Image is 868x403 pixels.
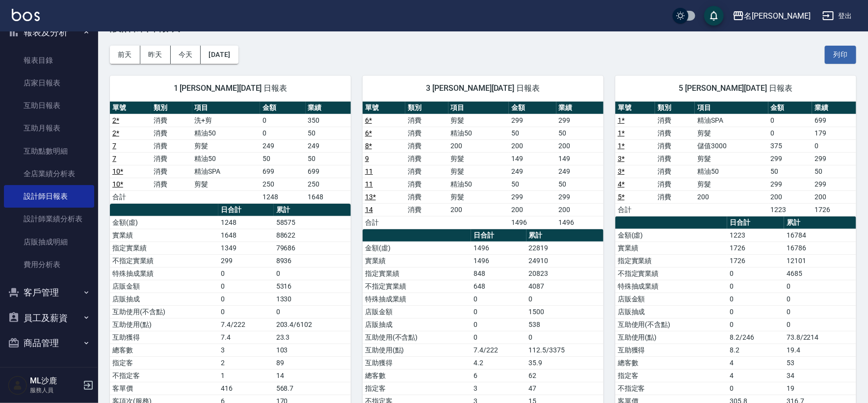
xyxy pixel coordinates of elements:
[363,293,471,305] td: 特殊抽成業績
[556,165,604,178] td: 249
[727,318,784,331] td: 0
[110,102,151,114] th: 單號
[4,162,94,185] a: 全店業績分析表
[192,102,261,114] th: 項目
[218,369,273,382] td: 1
[363,242,471,254] td: 金額(虛)
[363,102,604,229] table: a dense table
[556,102,604,114] th: 業績
[405,152,448,165] td: 消費
[818,7,856,25] button: 登出
[784,305,856,318] td: 0
[274,331,351,344] td: 23.3
[526,280,604,293] td: 4087
[218,204,273,216] th: 日合計
[192,127,261,139] td: 精油50
[695,114,768,127] td: 精油SPA
[4,208,94,230] a: 設計師業績分析表
[615,280,727,293] td: 特殊抽成業績
[471,344,526,356] td: 7.4/222
[274,305,351,318] td: 0
[471,382,526,395] td: 3
[365,167,373,175] a: 11
[509,102,556,114] th: 金額
[744,10,811,22] div: 名[PERSON_NAME]
[151,165,192,178] td: 消費
[615,356,727,369] td: 總客數
[471,369,526,382] td: 6
[151,102,192,114] th: 類別
[110,305,218,318] td: 互助使用(不含點)
[727,344,784,356] td: 8.2
[448,139,509,152] td: 200
[727,293,784,305] td: 0
[812,178,856,190] td: 299
[274,267,351,280] td: 0
[405,165,448,178] td: 消費
[556,178,604,190] td: 50
[274,382,351,395] td: 568.7
[556,152,604,165] td: 149
[274,356,351,369] td: 89
[784,331,856,344] td: 73.8/2214
[110,280,218,293] td: 店販金額
[784,267,856,280] td: 4685
[306,102,351,114] th: 業績
[784,229,856,242] td: 16784
[526,293,604,305] td: 0
[405,114,448,127] td: 消費
[448,114,509,127] td: 剪髮
[812,127,856,139] td: 179
[306,152,351,165] td: 50
[448,190,509,203] td: 剪髮
[615,293,727,305] td: 店販金額
[365,206,373,214] a: 14
[471,229,526,242] th: 日合計
[151,127,192,139] td: 消費
[274,254,351,267] td: 8936
[218,229,273,242] td: 1648
[110,254,218,267] td: 不指定實業績
[363,280,471,293] td: 不指定實業績
[30,386,80,395] p: 服務人員
[695,139,768,152] td: 儲值3000
[110,102,351,204] table: a dense table
[201,46,238,64] button: [DATE]
[509,178,556,190] td: 50
[526,305,604,318] td: 1500
[110,331,218,344] td: 互助獲得
[110,318,218,331] td: 互助使用(點)
[110,216,218,229] td: 金額(虛)
[306,127,351,139] td: 50
[727,280,784,293] td: 0
[363,382,471,395] td: 指定客
[655,114,695,127] td: 消費
[615,369,727,382] td: 指定客
[192,139,261,152] td: 剪髮
[655,102,695,114] th: 類別
[365,155,369,162] a: 9
[363,369,471,382] td: 總客數
[192,152,261,165] td: 精油50
[4,49,94,72] a: 報表目錄
[768,127,813,139] td: 0
[405,102,448,114] th: 類別
[615,102,856,216] table: a dense table
[768,165,813,178] td: 50
[471,293,526,305] td: 0
[405,139,448,152] td: 消費
[110,293,218,305] td: 店販抽成
[405,203,448,216] td: 消費
[655,139,695,152] td: 消費
[615,254,727,267] td: 指定實業績
[784,216,856,229] th: 累計
[192,114,261,127] td: 洗+剪
[509,114,556,127] td: 299
[4,280,94,305] button: 客戶管理
[365,180,373,188] a: 11
[218,331,273,344] td: 7.4
[784,344,856,356] td: 19.4
[218,382,273,395] td: 416
[363,102,405,114] th: 單號
[274,318,351,331] td: 203.4/6102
